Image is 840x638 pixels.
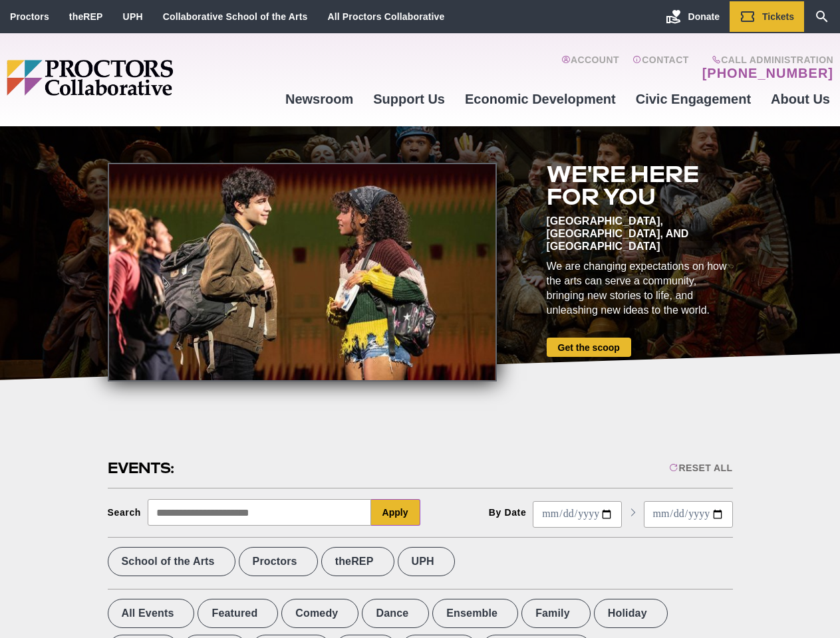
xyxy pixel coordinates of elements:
div: Search [108,507,142,518]
span: Call Administration [698,54,833,65]
a: [PHONE_NUMBER] [702,65,833,81]
h2: Events: [108,458,176,478]
span: Donate [688,11,720,22]
a: About Us [761,81,840,117]
button: Apply [371,499,420,526]
a: Newsroom [275,81,363,117]
a: Tickets [730,1,804,32]
a: Economic Development [455,81,626,117]
a: UPH [123,11,143,22]
label: All Events [108,599,195,628]
label: Featured [198,599,278,628]
div: [GEOGRAPHIC_DATA], [GEOGRAPHIC_DATA], and [GEOGRAPHIC_DATA] [547,215,733,253]
span: Tickets [762,11,794,22]
a: Contact [632,54,689,81]
h2: We're here for you [547,163,733,208]
div: By Date [489,507,527,518]
a: All Proctors Collaborative [327,11,444,22]
label: UPH [398,547,455,576]
a: Account [561,54,619,81]
label: Ensemble [432,599,518,628]
div: We are changing expectations on how the arts can serve a community, bringing new stories to life,... [547,259,733,318]
label: School of the Arts [108,547,235,576]
a: Proctors [10,11,49,22]
a: Collaborative School of the Arts [163,11,308,22]
label: Proctors [239,547,318,576]
div: Reset All [669,463,732,473]
img: Proctors logo [7,60,275,96]
label: Holiday [594,599,668,628]
a: Search [804,1,840,32]
label: Family [521,599,591,628]
a: Get the scoop [547,338,631,357]
a: theREP [69,11,103,22]
label: theREP [321,547,394,576]
a: Civic Engagement [626,81,761,117]
label: Dance [362,599,429,628]
a: Donate [656,1,730,32]
a: Support Us [363,81,455,117]
label: Comedy [281,599,358,628]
